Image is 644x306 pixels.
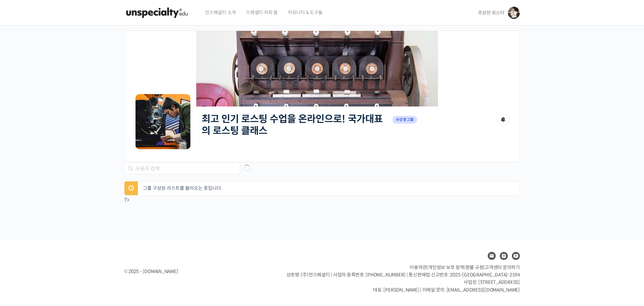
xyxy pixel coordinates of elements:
input: 사용자 검색 [124,163,240,174]
p: | | | 상호명: (주)언스페셜티 | 사업자 등록번호: [PHONE_NUMBER] | 통신판매업 신고번호: 2025-[GEOGRAPHIC_DATA]-2194 사업장: [ST... [286,264,520,294]
a: 이용약관 [410,264,427,270]
span: 수강생 그룹 [392,116,417,124]
div: © 2025 - [DOMAIN_NAME] [124,267,270,276]
img: Group logo of 최고 인기 로스팅 수업을 온라인으로! 국가대표의 로스팅 클래스 [135,93,192,150]
a: 환불 규정 [466,264,484,270]
span: 고객센터 문의하기 [485,264,520,270]
span: 주성현 로스터 [478,10,504,16]
div: ?> [124,181,520,205]
h2: 최고 인기 로스팅 수업을 온라인으로! 국가대표의 로스팅 클래스 [202,113,389,136]
p: 그룹 구성원 리스트를 불러오는 중입니다. [141,181,520,195]
a: 개인정보 보호 정책 [428,264,464,270]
